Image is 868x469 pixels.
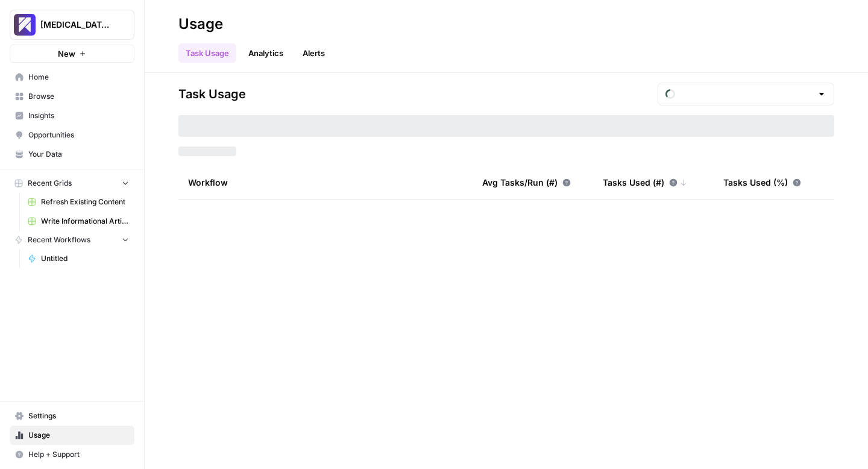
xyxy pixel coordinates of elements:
div: Usage [178,14,223,34]
span: Settings [28,411,129,421]
span: Opportunities [28,130,129,140]
span: Usage [28,430,129,441]
a: Opportunities [10,125,134,145]
button: Alerts [295,43,332,63]
a: Task Usage [178,43,236,63]
a: Write Informational Article [22,212,134,231]
span: Browse [28,91,129,102]
button: New [10,45,134,63]
span: [MEDICAL_DATA] - Test [40,19,113,31]
a: Analytics [241,43,291,63]
a: Home [10,68,134,87]
a: Insights [10,106,134,125]
span: Task Usage [178,86,246,102]
button: Workspace: Overjet - Test [10,10,134,40]
div: Tasks Used (#) [603,166,687,199]
span: Refresh Existing Content [41,197,129,207]
span: Insights [28,110,129,121]
span: Your Data [28,149,129,160]
a: Browse [10,87,134,106]
span: Recent Workflows [28,234,90,245]
span: New [58,48,75,60]
span: Help + Support [28,449,129,460]
a: Untitled [22,249,134,268]
a: Your Data [10,145,134,164]
span: Write Informational Article [41,216,129,227]
a: Refresh Existing Content [22,192,134,212]
img: Overjet - Test Logo [14,14,36,36]
button: Help + Support [10,445,134,464]
span: Untitled [41,253,129,264]
div: Tasks Used (%) [723,166,801,199]
span: Home [28,72,129,83]
a: Usage [10,426,134,445]
a: Settings [10,406,134,426]
div: Avg Tasks/Run (#) [482,166,571,199]
div: Workflow [188,166,463,199]
button: Recent Workflows [10,231,134,249]
span: Recent Grids [28,178,72,189]
button: Recent Grids [10,174,134,192]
